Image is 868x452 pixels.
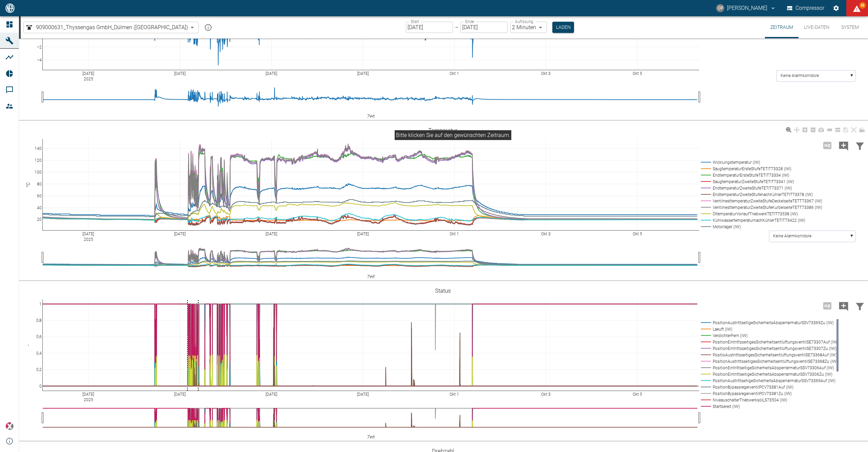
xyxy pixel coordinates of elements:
[819,142,835,148] span: Hohe Auflösung nur für Zeiträume von <3 Tagen verfügbar
[835,137,852,154] button: Kommentar hinzufügen
[798,16,835,38] button: Live-Daten
[835,297,852,315] button: Kommentar hinzufügen
[835,16,865,38] button: System
[852,137,868,154] button: Daten filtern
[465,19,474,24] label: Ende
[406,22,453,33] input: DD.MM.YYYY
[830,2,842,14] button: Einstellungen
[715,2,777,14] button: christoph.palm@neuman-esser.com
[716,4,724,12] div: CP
[5,3,15,13] img: logo
[852,297,868,315] button: Daten filtern
[765,16,798,38] button: Zeitraum
[411,19,419,24] label: Start
[455,23,458,31] p: –
[36,23,188,31] span: 909000631_Thyssengas GmbH_Dülmen ([GEOGRAPHIC_DATA])
[5,422,14,430] img: Xplore Logo
[773,234,811,238] text: Keine Alarmkorridore
[859,2,866,9] span: 83
[552,22,574,33] button: Laden
[819,302,835,309] span: Hohe Auflösung nur für Zeiträume von <3 Tagen verfügbar
[515,19,533,24] label: Auflösung
[25,23,188,32] a: 909000631_Thyssengas GmbH_Dülmen ([GEOGRAPHIC_DATA])
[510,22,547,33] div: 2 Minuten
[786,2,826,14] button: Compressor
[460,22,508,33] input: DD.MM.YYYY
[781,73,819,78] text: Keine Alarmkorridore
[201,21,215,34] button: mission info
